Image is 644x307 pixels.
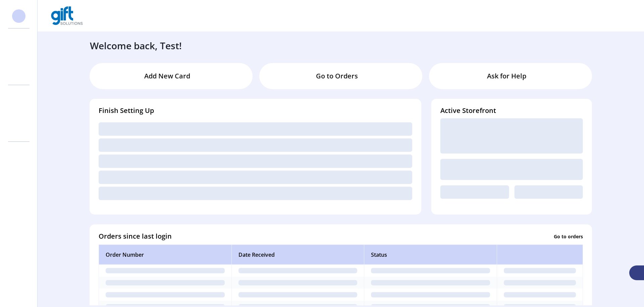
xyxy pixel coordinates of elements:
p: Add New Card [144,71,190,81]
button: Publisher Panel [613,10,624,21]
th: Order Number [99,245,231,265]
p: Go to orders [554,233,583,240]
img: logo [51,6,83,25]
button: menu [590,10,601,21]
h4: Orders since last login [99,231,172,241]
p: Go to Orders [316,71,358,81]
p: Ask for Help [487,71,526,81]
th: Status [364,245,497,265]
th: Date Received [231,245,364,265]
h3: Welcome back, Test! [90,39,182,53]
h4: Finish Setting Up [99,106,412,116]
h4: Active Storefront [440,106,583,116]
